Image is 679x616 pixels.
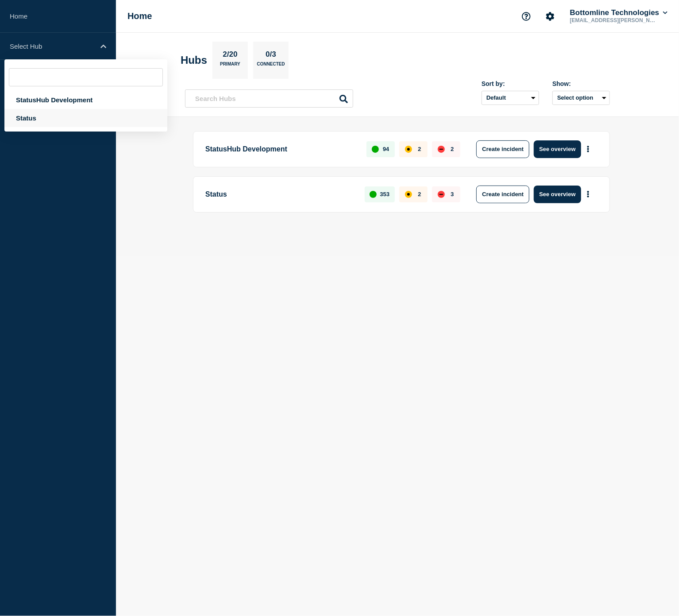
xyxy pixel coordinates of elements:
[583,186,594,202] button: More actions
[476,186,529,203] button: Create incident
[405,191,412,198] div: affected
[534,186,581,203] button: See overview
[405,146,412,153] div: affected
[418,146,421,152] p: 2
[262,50,280,62] p: 0/3
[220,62,240,71] p: Primary
[451,191,454,198] p: 3
[185,89,353,108] input: Search Hubs
[583,141,594,157] button: More actions
[438,146,445,153] div: down
[534,140,581,158] button: See overview
[482,91,539,105] select: Sort by
[383,146,389,152] p: 94
[181,54,207,66] h2: Hubs
[568,17,660,23] p: [EMAIL_ADDRESS][PERSON_NAME][DOMAIN_NAME]
[205,140,356,158] p: StatusHub Development
[476,140,529,158] button: Create incident
[4,109,167,127] div: Status
[451,146,454,152] p: 2
[552,91,610,105] button: Select option
[220,50,241,62] p: 2/20
[552,80,610,87] div: Show:
[482,80,539,87] div: Sort by:
[4,91,167,109] div: StatusHub Development
[568,8,669,17] button: Bottomline Technologies
[370,191,377,198] div: up
[418,191,421,198] p: 2
[257,62,285,71] p: Connected
[10,43,95,50] p: Select Hub
[541,7,559,26] button: Account settings
[127,11,152,21] h1: Home
[438,191,445,198] div: down
[380,191,390,198] p: 353
[517,7,536,26] button: Support
[372,146,379,153] div: up
[205,186,355,203] p: Status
